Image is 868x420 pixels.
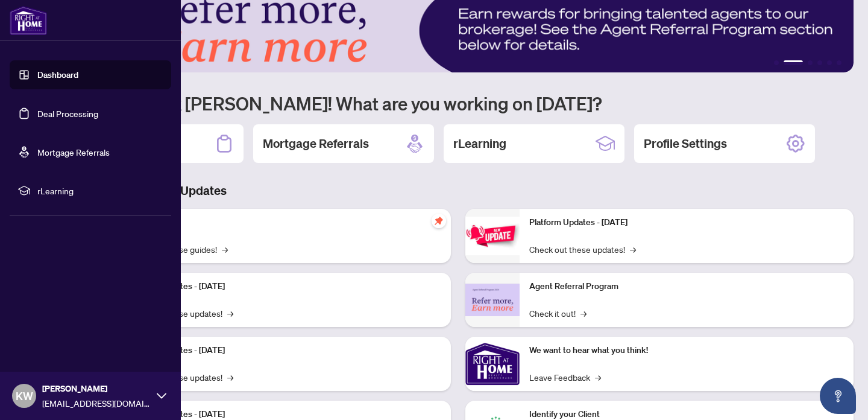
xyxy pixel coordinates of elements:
h2: Profile Settings [644,135,727,152]
p: Self-Help [127,216,441,229]
button: 6 [837,60,841,65]
button: 5 [827,60,832,65]
span: [PERSON_NAME] [42,382,151,395]
a: Deal Processing [37,108,98,119]
span: → [227,371,233,384]
span: → [580,307,587,320]
a: Check out these updates!→ [529,243,636,256]
a: Dashboard [37,69,78,80]
button: Open asap [820,378,856,414]
span: KW [16,387,33,404]
p: Agent Referral Program [529,280,844,293]
span: → [222,243,228,256]
h3: Brokerage & Industry Updates [63,182,854,199]
a: Check it out!→ [529,307,587,320]
img: Agent Referral Program [465,284,520,317]
span: → [630,243,636,256]
p: Platform Updates - [DATE] [529,216,844,229]
button: 2 [784,60,803,65]
img: Platform Updates - June 23, 2025 [465,217,520,255]
button: 4 [817,60,822,65]
span: [EMAIL_ADDRESS][DOMAIN_NAME] [42,396,151,410]
h2: rLearning [453,135,506,152]
a: Leave Feedback→ [529,371,601,384]
span: pushpin [432,214,446,228]
h2: Mortgage Referrals [263,135,369,152]
img: logo [10,6,47,35]
span: rLearning [37,184,163,197]
span: → [595,371,601,384]
p: We want to hear what you think! [529,344,844,357]
h1: Welcome back [PERSON_NAME]! What are you working on [DATE]? [63,92,854,115]
a: Mortgage Referrals [37,147,110,157]
p: Platform Updates - [DATE] [127,280,441,293]
p: Platform Updates - [DATE] [127,344,441,357]
img: We want to hear what you think! [465,337,520,391]
button: 1 [774,60,779,65]
button: 3 [808,60,813,65]
span: → [227,307,233,320]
